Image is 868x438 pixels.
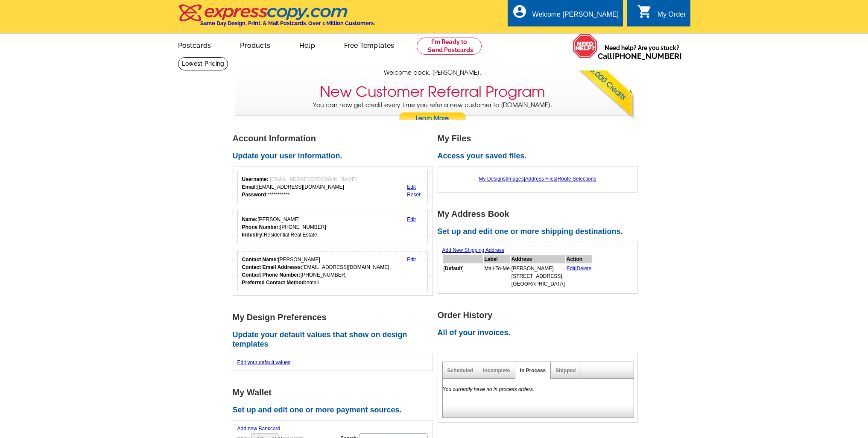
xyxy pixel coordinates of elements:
[242,232,264,238] strong: Industry:
[438,134,643,143] h1: My Files
[558,176,596,182] a: Route Selections
[443,264,483,288] td: [ ]
[637,4,652,19] i: shopping_cart
[598,52,682,61] span: Call
[577,266,592,272] a: Delete
[270,176,357,182] span: [EMAIL_ADDRESS][DOMAIN_NAME]
[520,368,546,374] a: In Process
[320,83,545,101] h3: New Customer Referral Program
[658,11,686,23] div: My Order
[242,256,389,286] div: [PERSON_NAME] [EMAIL_ADDRESS][DOMAIN_NAME] [PHONE_NUMBER] email
[438,210,643,219] h1: My Address Book
[242,257,278,263] strong: Contact Name:
[442,247,504,253] a: Add New Shipping Address
[566,264,592,288] td: |
[233,406,438,415] h2: Set up and edit one or more payment sources.
[443,386,535,392] em: You currently have no in process orders.
[532,11,619,23] div: Welcome [PERSON_NAME]
[511,264,565,288] td: [PERSON_NAME] [STREET_ADDRESS] [GEOGRAPHIC_DATA]
[242,280,307,286] strong: Preferred Contact Method:
[233,313,438,322] h1: My Design Preferences
[407,184,416,190] a: Edit
[512,4,527,19] i: account_circle
[438,328,643,338] h2: All of your invoices.
[242,176,269,182] strong: Username:
[598,44,686,61] span: Need help? Are you stuck?
[242,264,303,270] strong: Contact Email Addresss:
[233,330,438,349] h2: Update your default values that show on design templates
[442,171,633,187] div: | | |
[525,176,556,182] a: Address Files
[479,176,506,182] a: My Designs
[637,9,686,20] a: shopping_cart My Order
[384,68,481,77] span: Welcome back, [PERSON_NAME].
[233,152,438,161] h2: Update your user information.
[242,216,258,222] strong: Name:
[237,251,428,291] div: Who should we contact regarding order issues?
[612,52,682,61] a: [PHONE_NUMBER]
[407,192,420,198] a: Reset
[484,255,510,263] th: Label
[399,112,466,125] a: Learn More
[511,255,565,263] th: Address
[438,152,643,161] h2: Access your saved files.
[438,227,643,237] h2: Set up and edit one or more shipping destinations.
[226,35,284,55] a: Products
[237,171,428,203] div: Your login information.
[286,35,329,55] a: Help
[407,257,416,263] a: Edit
[164,35,225,55] a: Postcards
[200,20,375,26] h4: Same Day Design, Print, & Mail Postcards. Over 1 Million Customers.
[507,176,523,182] a: Images
[407,216,416,222] a: Edit
[242,224,280,230] strong: Phone Number:
[242,216,326,239] div: [PERSON_NAME] [PHONE_NUMBER] Residential Real Estate
[233,388,438,397] h1: My Wallet
[237,359,291,365] a: Edit your default values
[237,211,428,243] div: Your personal details.
[483,368,510,374] a: Incomplete
[242,272,301,278] strong: Contact Phone Number:
[242,184,257,190] strong: Email:
[555,368,576,374] a: Shipped
[566,255,592,263] th: Action
[484,264,510,288] td: Mail-To-Me
[330,35,408,55] a: Free Templates
[178,10,375,26] a: Same Day Design, Print, & Mail Postcards. Over 1 Million Customers.
[567,266,576,272] a: Edit
[438,311,643,320] h1: Order History
[237,426,281,432] a: Add new Bankcard
[235,101,630,125] p: You can now get credit every time you refer a new customer to [DOMAIN_NAME].
[573,34,598,58] img: help
[445,266,462,272] b: Default
[447,368,473,374] a: Scheduled
[242,192,268,198] strong: Password:
[233,134,438,143] h1: Account Information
